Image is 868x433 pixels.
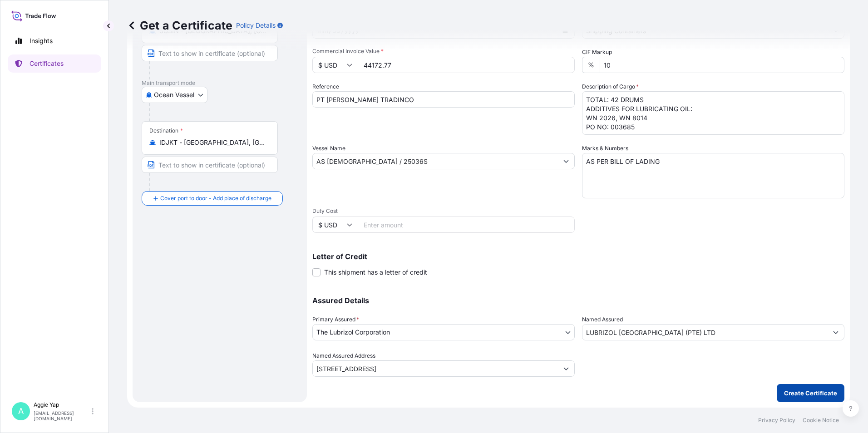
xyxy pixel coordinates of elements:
[142,191,283,206] button: Cover port to door - Add place of discharge
[558,153,574,169] button: Show suggestions
[34,401,90,408] p: Aggie Yap
[312,144,345,153] label: Vessel Name
[758,417,795,424] a: Privacy Policy
[8,54,101,73] a: Certificates
[784,389,837,398] p: Create Certificate
[582,82,639,91] label: Description of Cargo
[30,36,53,45] p: Insights
[312,207,575,215] span: Duty Cost
[30,59,64,68] p: Certificates
[803,417,839,424] a: Cookie Notice
[34,410,90,421] p: [EMAIL_ADDRESS][DOMAIN_NAME]
[582,324,828,340] input: Assured Name
[312,253,844,260] p: Letter of Credit
[312,91,575,108] input: Enter booking reference
[600,57,844,73] input: Enter percentage between 0 and 24%
[582,57,600,73] div: %
[358,57,575,73] input: Enter amount
[358,216,575,233] input: Enter amount
[777,384,844,402] button: Create Certificate
[582,315,623,324] label: Named Assured
[154,90,194,99] span: Ocean Vessel
[324,268,427,277] span: This shipment has a letter of credit
[142,87,207,103] button: Select transport
[149,127,183,134] div: Destination
[236,21,276,30] p: Policy Details
[142,79,298,87] p: Main transport mode
[316,328,390,337] span: The Lubrizol Corporation
[160,194,271,203] span: Cover port to door - Add place of discharge
[142,45,278,61] input: Text to appear on certificate
[127,18,232,33] p: Get a Certificate
[312,315,359,324] span: Primary Assured
[312,324,575,340] button: The Lubrizol Corporation
[582,48,612,57] label: CIF Markup
[313,360,558,377] input: Named Assured Address
[828,324,844,340] button: Show suggestions
[159,138,266,147] input: Destination
[312,48,575,55] span: Commercial Invoice Value
[18,407,24,416] span: A
[8,32,101,50] a: Insights
[312,297,844,304] p: Assured Details
[582,144,628,153] label: Marks & Numbers
[558,360,574,377] button: Show suggestions
[142,157,278,173] input: Text to appear on certificate
[312,82,339,91] label: Reference
[312,351,375,360] label: Named Assured Address
[313,153,558,169] input: Type to search vessel name or IMO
